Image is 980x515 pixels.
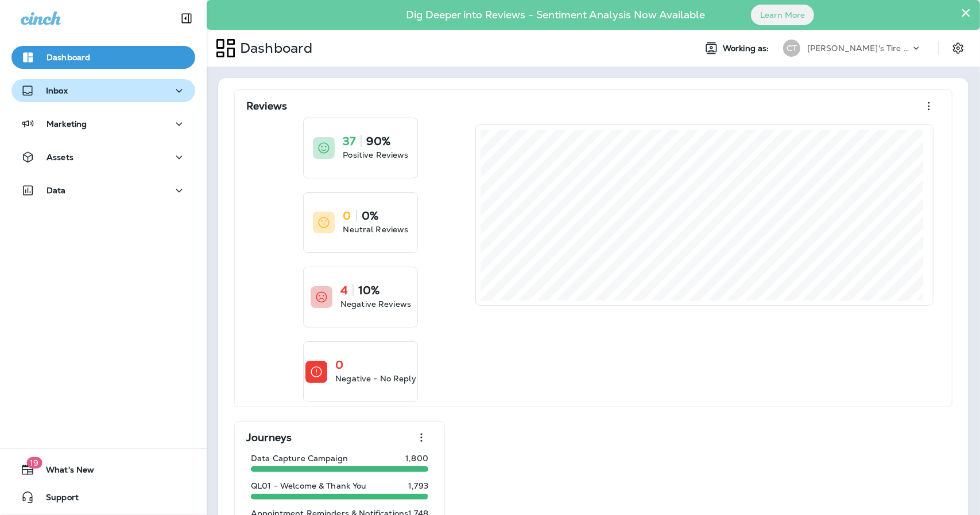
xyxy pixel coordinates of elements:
[11,46,195,69] button: Dashboard
[235,40,312,57] p: Dashboard
[47,186,66,195] p: Data
[340,284,348,296] p: 4
[34,493,79,506] span: Support
[11,112,195,135] button: Marketing
[343,135,355,147] p: 37
[366,135,390,147] p: 90%
[11,79,195,102] button: Inbox
[807,44,911,53] p: [PERSON_NAME]'s Tire & Auto
[171,7,203,30] button: Collapse Sidebar
[783,40,800,57] div: CT
[362,210,378,221] p: 0%
[373,13,738,17] p: Dig Deeper into Reviews - Sentiment Analysis Now Available
[335,373,416,384] p: Negative - No Reply
[340,298,411,310] p: Negative Reviews
[408,481,428,490] p: 1,793
[960,3,971,22] button: Close
[47,119,87,128] p: Marketing
[11,486,195,509] button: Support
[343,224,408,235] p: Neutral Reviews
[34,465,94,479] span: What's New
[251,481,367,490] p: QL01 - Welcome & Thank You
[246,100,287,112] p: Reviews
[47,53,90,62] p: Dashboard
[46,86,68,95] p: Inbox
[751,5,814,25] button: Learn More
[47,153,73,162] p: Assets
[11,146,195,169] button: Assets
[26,457,42,469] span: 19
[11,458,195,481] button: 19What's New
[948,38,969,58] button: Settings
[343,210,351,221] p: 0
[11,179,195,202] button: Data
[251,454,348,463] p: Data Capture Campaign
[246,432,292,443] p: Journeys
[405,454,428,463] p: 1,800
[358,284,379,296] p: 10%
[723,44,772,53] span: Working as:
[335,359,343,370] p: 0
[343,149,408,161] p: Positive Reviews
